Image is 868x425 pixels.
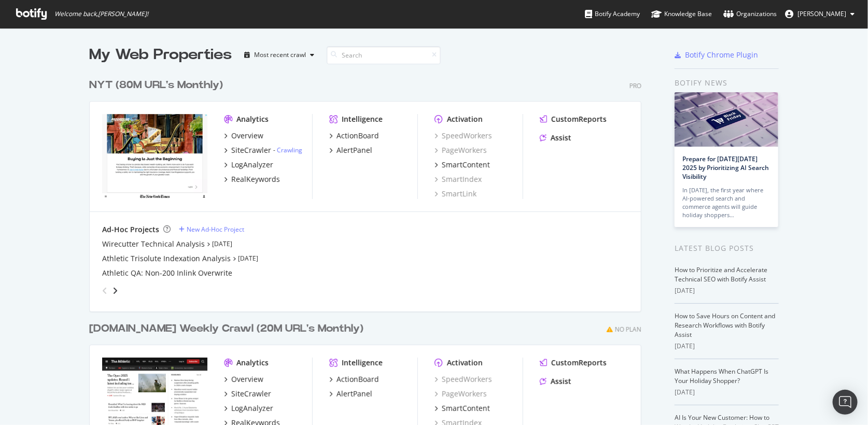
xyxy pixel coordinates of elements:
div: Botify Academy [585,9,640,19]
div: AlertPanel [337,145,372,155]
div: Open Intercom Messenger [833,390,858,415]
a: Overview [224,374,263,385]
div: Latest Blog Posts [675,243,779,254]
a: ActionBoard [329,131,379,141]
a: How to Save Hours on Content and Research Workflows with Botify Assist [675,311,775,339]
div: Pro [629,81,641,90]
div: SmartContent [442,160,490,170]
a: AlertPanel [329,389,372,399]
button: [PERSON_NAME] [777,6,863,22]
div: NYT (80M URL's Monthly) [89,78,223,93]
input: Search [327,46,441,64]
a: SiteCrawler [224,389,271,399]
a: SiteCrawler- Crawling [224,145,302,155]
div: ActionBoard [337,374,379,385]
a: Assist [540,376,571,387]
div: angle-left [98,282,111,299]
div: SmartContent [442,403,490,414]
button: Most recent crawl [240,47,318,63]
div: New Ad-Hoc Project [187,225,244,234]
div: Overview [231,374,263,385]
div: AlertPanel [337,389,372,399]
a: PageWorkers [435,389,487,399]
a: Prepare for [DATE][DATE] 2025 by Prioritizing AI Search Visibility [682,154,769,181]
a: Athletic QA: Non-200 Inlink Overwrite [102,268,232,278]
a: SpeedWorkers [435,374,492,385]
div: angle-right [111,286,119,296]
a: New Ad-Hoc Project [179,225,244,234]
a: [DATE] [238,254,258,263]
a: AlertPanel [329,145,372,155]
div: Botify Chrome Plugin [685,50,758,60]
div: CustomReports [551,114,607,124]
div: SiteCrawler [231,389,271,399]
a: SmartLink [435,189,477,199]
a: SmartIndex [435,174,482,185]
a: SmartContent [435,160,490,170]
a: Overview [224,131,263,141]
div: No Plan [615,325,641,334]
div: Intelligence [342,358,383,368]
a: Botify Chrome Plugin [675,50,758,60]
a: Assist [540,133,571,143]
div: [DATE] [675,388,779,397]
div: SiteCrawler [231,145,271,155]
div: LogAnalyzer [231,160,273,170]
div: Most recent crawl [254,52,306,58]
a: [DATE] [212,239,232,248]
div: [DATE] [675,286,779,295]
div: Organizations [723,9,777,19]
div: My Web Properties [89,45,232,65]
div: Assist [551,376,571,387]
a: NYT (80M URL's Monthly) [89,78,227,93]
div: Assist [551,133,571,143]
div: Ad-Hoc Projects [102,224,159,235]
div: Activation [447,114,483,124]
a: ActionBoard [329,374,379,385]
div: Activation [447,358,483,368]
a: [DOMAIN_NAME] Weekly Crawl (20M URL's Monthly) [89,321,368,336]
a: Wirecutter Technical Analysis [102,239,205,249]
img: nytimes.com [102,114,207,198]
div: - [273,146,302,154]
div: Intelligence [342,114,383,124]
a: SpeedWorkers [435,131,492,141]
div: [DATE] [675,342,779,351]
a: Crawling [277,146,302,154]
div: RealKeywords [231,174,280,185]
a: LogAnalyzer [224,403,273,414]
a: LogAnalyzer [224,160,273,170]
a: How to Prioritize and Accelerate Technical SEO with Botify Assist [675,265,767,284]
a: SmartContent [435,403,490,414]
div: Overview [231,131,263,141]
a: Athletic Trisolute Indexation Analysis [102,253,231,264]
a: What Happens When ChatGPT Is Your Holiday Shopper? [675,367,768,385]
div: CustomReports [551,358,607,368]
span: Welcome back, [PERSON_NAME] ! [54,10,148,18]
div: Knowledge Base [651,9,712,19]
div: LogAnalyzer [231,403,273,414]
a: PageWorkers [435,145,487,155]
span: Aleks Shklyar [797,9,846,18]
div: Botify news [675,77,779,89]
a: RealKeywords [224,174,280,185]
div: Analytics [236,114,269,124]
div: ActionBoard [337,131,379,141]
a: CustomReports [540,358,607,368]
div: [DOMAIN_NAME] Weekly Crawl (20M URL's Monthly) [89,321,363,336]
img: Prepare for Black Friday 2025 by Prioritizing AI Search Visibility [675,92,778,147]
a: CustomReports [540,114,607,124]
div: In [DATE], the first year where AI-powered search and commerce agents will guide holiday shoppers… [682,186,771,219]
div: Analytics [236,358,269,368]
